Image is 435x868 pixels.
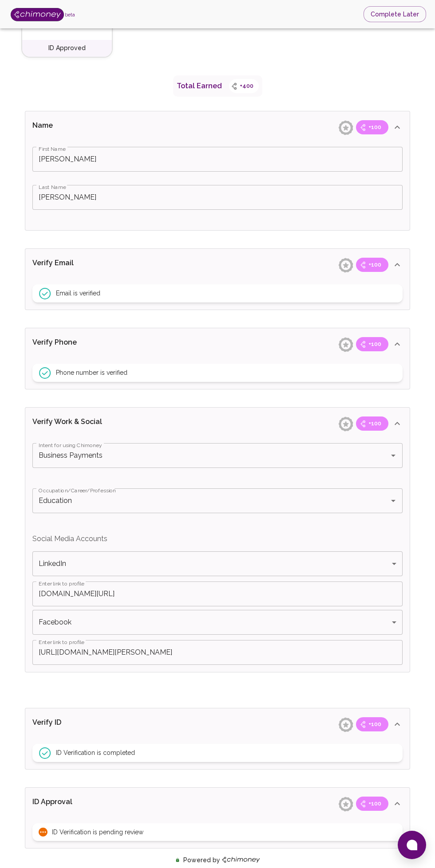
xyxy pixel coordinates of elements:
[363,720,387,729] span: +100
[56,289,100,298] span: Email is verified
[39,183,66,191] label: Last Name
[25,708,410,740] div: Verify ID+100
[363,123,387,132] span: +100
[25,281,410,310] div: Name+100
[25,249,410,281] div: Verify Email+100
[39,638,84,646] label: Enter link to profile
[25,143,410,230] div: Name+100
[25,328,410,360] div: Verify Phone+100
[32,610,403,635] div: Facebook
[39,145,66,153] label: First Name
[25,740,410,769] div: Name+100
[234,82,259,90] span: +400
[32,551,403,576] div: LinkedIn
[39,441,102,449] label: Intent for using Chimoney
[32,534,403,544] p: Social Media Accounts
[39,580,84,587] label: Enter link to profile
[25,360,410,389] div: Name+100
[11,8,64,21] img: Logo
[32,258,151,272] p: Verify Email
[363,260,387,269] span: +100
[32,416,151,431] p: Verify Work & Social
[25,788,410,820] div: ID Approval+100
[387,449,399,462] button: Open
[363,340,387,349] span: +100
[56,748,135,757] span: ID Verification is completed
[32,120,151,134] p: Name
[177,81,222,91] p: Total Earned
[32,717,151,731] p: Verify ID
[52,828,143,837] span: ID Verification is pending review
[56,368,127,377] span: Phone number is verified
[363,419,387,428] span: +100
[25,111,410,143] div: Name+100
[25,440,410,672] div: Name+100
[363,799,387,808] span: +100
[387,495,399,507] button: Open
[364,6,426,23] button: Complete Later
[39,487,116,494] label: Occupation/Career/Profession
[32,337,151,351] p: Verify Phone
[48,43,86,53] h6: ID Approved
[32,797,151,811] p: ID Approval
[398,831,426,859] button: Open chat window
[25,408,410,440] div: Verify Work & Social+100
[65,12,75,17] span: beta
[25,820,410,848] div: Name+100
